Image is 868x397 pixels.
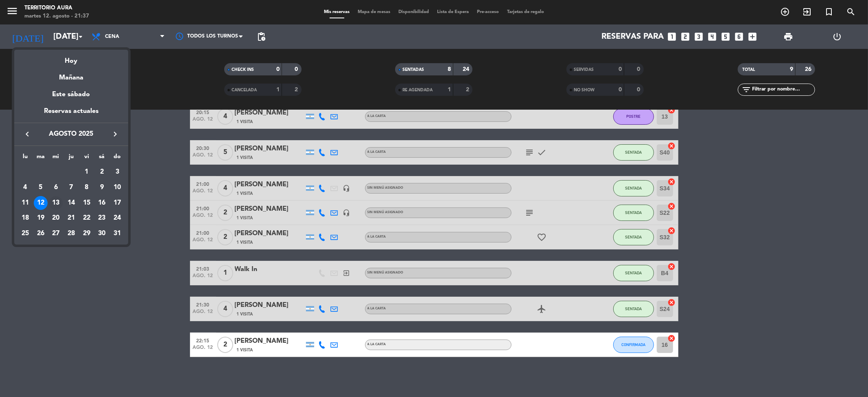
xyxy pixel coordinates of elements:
i: keyboard_arrow_left [22,129,32,139]
div: 20 [49,211,63,225]
th: domingo [109,152,125,165]
th: jueves [63,152,79,165]
div: 7 [64,181,78,194]
td: 26 de agosto de 2025 [33,226,48,241]
td: 11 de agosto de 2025 [17,195,33,211]
div: 13 [49,196,63,210]
td: 1 de agosto de 2025 [79,164,94,180]
div: 2 [95,165,109,179]
div: 30 [95,227,109,240]
div: Este sábado [14,83,128,106]
div: 6 [49,181,63,194]
span: agosto 2025 [35,129,108,139]
button: keyboard_arrow_left [20,129,35,139]
td: 18 de agosto de 2025 [17,210,33,226]
td: 16 de agosto de 2025 [94,195,110,211]
td: 28 de agosto de 2025 [63,226,79,241]
td: 22 de agosto de 2025 [79,210,94,226]
td: 8 de agosto de 2025 [79,180,94,195]
td: 31 de agosto de 2025 [109,226,125,241]
div: Mañana [14,66,128,83]
th: sábado [94,152,110,165]
th: lunes [17,152,33,165]
td: 4 de agosto de 2025 [17,180,33,195]
td: 27 de agosto de 2025 [48,226,63,241]
td: 24 de agosto de 2025 [109,210,125,226]
td: 10 de agosto de 2025 [109,180,125,195]
button: keyboard_arrow_right [108,129,122,139]
td: 19 de agosto de 2025 [33,210,48,226]
td: 2 de agosto de 2025 [94,164,110,180]
div: 24 [110,211,124,225]
th: martes [33,152,48,165]
div: 17 [110,196,124,210]
div: 27 [49,227,63,240]
div: 11 [18,196,32,210]
td: 23 de agosto de 2025 [94,210,110,226]
div: 31 [110,227,124,240]
td: 7 de agosto de 2025 [63,180,79,195]
i: keyboard_arrow_right [110,129,120,139]
div: 4 [18,181,32,194]
div: 10 [110,181,124,194]
div: 28 [64,227,78,240]
th: viernes [79,152,94,165]
div: 21 [64,211,78,225]
td: 25 de agosto de 2025 [17,226,33,241]
div: 19 [34,211,48,225]
td: 30 de agosto de 2025 [94,226,110,241]
div: 9 [95,181,109,194]
div: 18 [18,211,32,225]
td: 13 de agosto de 2025 [48,195,63,211]
div: 16 [95,196,109,210]
td: 17 de agosto de 2025 [109,195,125,211]
td: 20 de agosto de 2025 [48,210,63,226]
td: 12 de agosto de 2025 [33,195,48,211]
td: 5 de agosto de 2025 [33,180,48,195]
td: 21 de agosto de 2025 [63,210,79,226]
td: 29 de agosto de 2025 [79,226,94,241]
div: 14 [64,196,78,210]
div: 12 [34,196,48,210]
td: 6 de agosto de 2025 [48,180,63,195]
td: 14 de agosto de 2025 [63,195,79,211]
div: 8 [80,181,94,194]
th: miércoles [48,152,63,165]
div: Hoy [14,50,128,66]
td: AGO. [17,164,79,180]
div: 29 [80,227,94,240]
div: 23 [95,211,109,225]
div: 1 [80,165,94,179]
div: 3 [110,165,124,179]
div: 22 [80,211,94,225]
td: 3 de agosto de 2025 [109,164,125,180]
div: 26 [34,227,48,240]
div: 5 [34,181,48,194]
div: 15 [80,196,94,210]
td: 9 de agosto de 2025 [94,180,110,195]
div: 25 [18,227,32,240]
td: 15 de agosto de 2025 [79,195,94,211]
div: Reservas actuales [14,106,128,123]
